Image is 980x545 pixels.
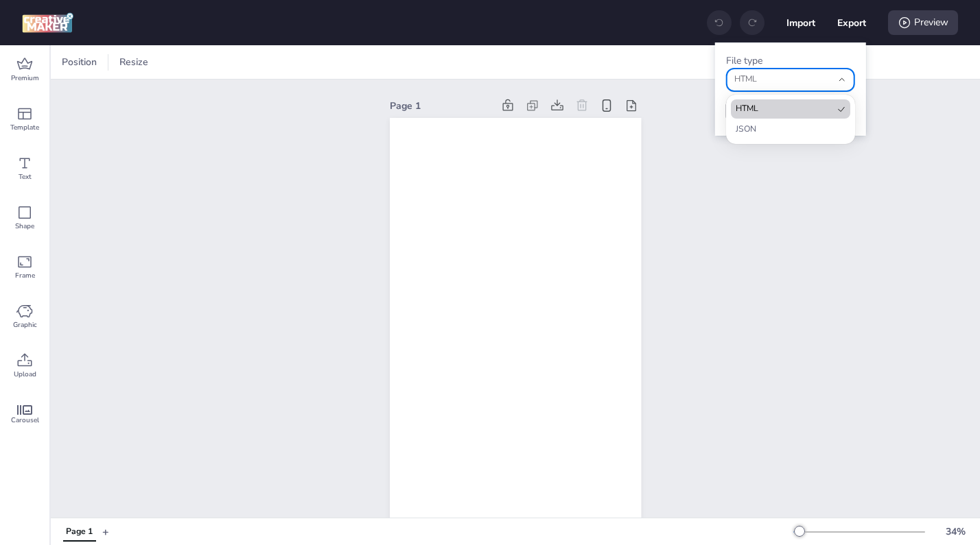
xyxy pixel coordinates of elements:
ul: fileType [731,99,850,139]
span: Graphic [13,319,37,330]
span: JSON [736,123,834,136]
div: Page 1 [66,526,93,538]
button: Download [726,97,855,125]
button: + [102,520,109,544]
label: File type [726,54,762,67]
span: Template [10,122,39,133]
div: Tabs [56,520,102,544]
button: Import [786,8,815,37]
span: Frame [15,270,35,281]
span: Premium [11,73,39,84]
div: Preview [888,10,958,35]
span: Upload [14,369,36,380]
div: 34 % [939,524,972,539]
span: Shape [15,221,34,232]
span: Position [59,55,100,69]
span: Carousel [11,415,39,426]
span: Text [19,171,32,182]
span: Resize [117,55,151,69]
button: fileType [726,68,855,92]
button: Export [837,8,866,37]
span: HTML [734,73,832,86]
div: fileType [728,97,852,142]
div: Page 1 [390,99,493,113]
span: HTML [736,103,834,115]
img: logo Creative Maker [22,12,73,33]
